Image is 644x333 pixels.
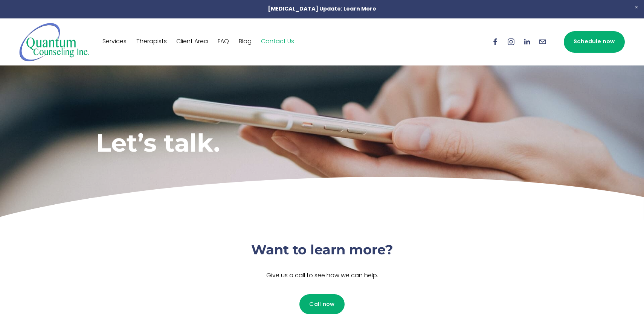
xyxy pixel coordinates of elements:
a: info@quantumcounselinginc.com [539,38,547,46]
img: Quantum Counseling Inc. | Change starts here. [19,22,90,62]
a: Facebook [491,38,499,46]
a: Client Area [176,36,208,48]
p: Give us a call to see how we can help. [209,271,435,281]
a: Contact Us [261,36,294,48]
a: FAQ [218,36,229,48]
a: Therapists [136,36,167,48]
a: LinkedIn [523,38,531,46]
h3: Want to learn more? [209,241,435,259]
a: Services [102,36,127,48]
a: Instagram [507,38,515,46]
a: Blog [239,36,252,48]
a: Schedule now [564,31,625,53]
a: Call now [299,294,345,314]
h1: Let’s talk. [96,128,435,158]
